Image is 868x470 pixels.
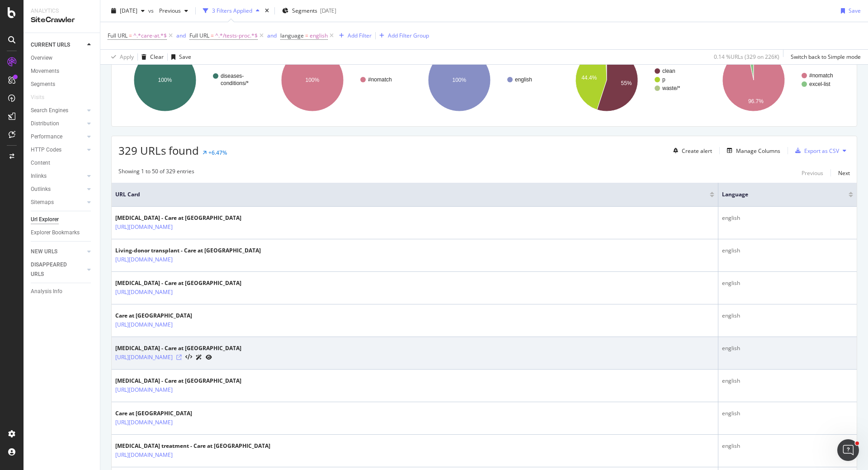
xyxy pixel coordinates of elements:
div: CURRENT URLS [31,40,70,50]
div: SiteCrawler [31,15,93,25]
div: times [263,6,271,15]
svg: A chart. [266,41,407,119]
a: Inlinks [31,171,85,181]
button: Clear [138,50,164,64]
button: 3 Filters Applied [199,4,263,18]
button: Add Filter [335,30,372,41]
text: p [662,76,665,83]
button: View HTML Source [185,354,192,361]
a: [URL][DOMAIN_NAME] [115,288,173,297]
button: Create alert [670,143,712,158]
text: english [515,76,532,83]
span: Full URL [189,32,209,39]
div: Distribution [31,119,59,128]
button: Save [837,4,861,18]
a: Visit Online Page [176,355,182,360]
span: vs [148,7,156,14]
a: HTTP Codes [31,145,85,155]
a: Explorer Bookmarks [31,228,94,237]
button: and [267,31,277,40]
div: Save [849,7,861,14]
div: english [722,442,853,450]
a: [URL][DOMAIN_NAME] [115,223,173,232]
text: 100% [453,77,467,83]
button: Next [838,167,850,178]
a: Segments [31,80,94,89]
div: Create alert [682,147,712,155]
button: Manage Columns [723,145,780,156]
button: Switch back to Simple mode [787,50,861,64]
text: diseases- [221,73,244,79]
a: Content [31,158,94,168]
a: Analysis Info [31,287,94,296]
text: 100% [305,77,319,83]
span: language [722,190,835,199]
div: HTTP Codes [31,145,61,155]
button: Apply [108,50,134,64]
div: Explorer Bookmarks [31,228,80,237]
div: [MEDICAL_DATA] - Care at [GEOGRAPHIC_DATA] [115,214,241,222]
div: english [722,409,853,418]
svg: A chart. [707,41,849,119]
div: Sitemaps [31,198,54,207]
div: english [722,344,853,352]
button: Export as CSV [792,143,839,158]
button: Previous [156,4,192,18]
div: 0.14 % URLs ( 329 on 226K ) [714,53,779,61]
svg: A chart. [118,41,260,119]
div: Overview [31,53,52,63]
span: ^.*care-at.*$ [133,29,167,42]
a: [URL][DOMAIN_NAME] [115,418,173,427]
span: language [280,32,304,39]
div: 3 Filters Applied [212,7,252,14]
a: Search Engines [31,106,85,115]
button: and [176,31,186,40]
span: = [305,32,308,39]
span: = [211,32,214,39]
a: [URL][DOMAIN_NAME] [115,451,173,460]
text: clean [662,68,675,74]
div: Url Explorer [31,215,59,224]
a: [URL][DOMAIN_NAME] [115,353,173,362]
div: and [267,32,277,39]
div: Switch back to Simple mode [791,53,861,61]
button: [DATE] [108,4,148,18]
span: ^.*/tests-proc.*$ [215,29,258,42]
svg: A chart. [560,41,702,119]
div: [MEDICAL_DATA] - Care at [GEOGRAPHIC_DATA] [115,344,241,352]
button: Segments[DATE] [278,4,340,18]
text: conditions/* [221,80,249,86]
span: Full URL [108,32,127,39]
button: Save [168,50,191,64]
div: Apply [120,53,134,61]
div: Outlinks [31,185,51,194]
span: = [129,32,132,39]
div: Add Filter Group [388,32,429,39]
a: AI Url Details [196,352,202,362]
div: Performance [31,132,62,142]
div: Content [31,158,50,168]
div: [MEDICAL_DATA] treatment - Care at [GEOGRAPHIC_DATA] [115,442,270,450]
a: DISAPPEARED URLS [31,260,85,279]
div: Care at [GEOGRAPHIC_DATA] [115,409,212,418]
a: Movements [31,66,94,76]
div: english [722,312,853,320]
div: Analytics [31,7,93,15]
a: Url Explorer [31,215,94,224]
a: [URL][DOMAIN_NAME] [115,255,173,264]
div: Save [179,53,191,61]
div: Clear [150,53,164,61]
span: Previous [156,7,181,14]
button: Add Filter Group [376,30,429,41]
div: english [722,377,853,385]
text: waste/* [662,85,680,91]
div: Manage Columns [736,147,780,155]
div: Movements [31,66,59,76]
button: Previous [802,167,823,178]
div: Care at [GEOGRAPHIC_DATA] [115,312,212,320]
a: Overview [31,53,94,63]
